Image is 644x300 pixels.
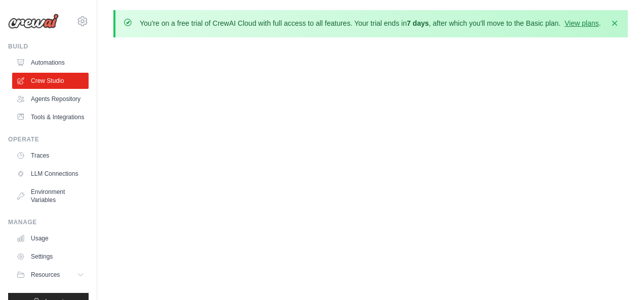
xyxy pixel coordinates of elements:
[407,19,429,27] strong: 7 days
[8,218,89,226] div: Manage
[12,55,89,71] a: Automations
[12,184,89,208] a: Environment Variables
[31,271,60,279] span: Resources
[12,166,89,182] a: LLM Connections
[565,19,598,27] a: View plans
[12,267,89,283] button: Resources
[140,18,601,28] p: You're on a free trial of CrewAI Cloud with full access to all features. Your trial ends in , aft...
[12,91,89,107] a: Agents Repository
[8,135,89,143] div: Operate
[12,147,89,164] a: Traces
[12,73,89,89] a: Crew Studio
[12,109,89,125] a: Tools & Integrations
[8,42,89,51] div: Build
[12,248,89,265] a: Settings
[12,230,89,246] a: Usage
[8,14,59,29] img: Logo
